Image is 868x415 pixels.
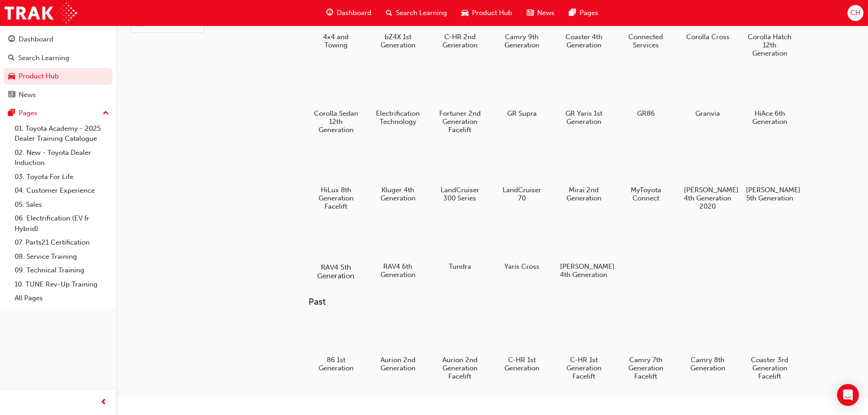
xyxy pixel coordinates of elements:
h5: Corolla Hatch 12th Generation [746,33,794,57]
h5: HiLux 8th Generation Facelift [312,186,360,210]
h5: 86 1st Generation [312,356,360,372]
span: news-icon [527,7,534,19]
a: Search Learning [4,50,113,67]
button: CH [847,5,863,21]
a: Electrification Technology [370,68,425,129]
span: Dashboard [337,8,371,18]
a: HiAce 6th Generation [742,68,797,129]
h5: [PERSON_NAME] 4th Generation [560,262,608,279]
a: Granvia [680,68,735,121]
a: Coaster 3rd Generation Facelift [742,315,797,384]
a: Corolla Sedan 12th Generation [308,68,363,137]
h5: HiAce 6th Generation [746,109,794,126]
h5: MyToyota Connect [622,186,670,202]
a: car-iconProduct Hub [454,4,519,22]
a: 05. Sales [11,198,113,212]
span: News [537,8,555,18]
a: C-HR 1st Generation Facelift [556,315,611,384]
a: Fortuner 2nd Generation Facelift [432,68,487,137]
span: pages-icon [569,7,576,19]
div: Search Learning [18,53,69,63]
a: Dashboard [4,31,113,48]
a: HiLux 8th Generation Facelift [308,144,363,214]
span: Product Hub [472,8,512,18]
span: guage-icon [326,7,333,19]
a: news-iconNews [519,4,562,22]
a: GR86 [618,68,673,121]
a: All Pages [11,291,113,305]
span: news-icon [8,91,15,99]
h5: GR86 [622,109,670,118]
a: GR Yaris 1st Generation [556,68,611,129]
a: Aurion 2nd Generation [370,315,425,376]
h5: C-HR 2nd Generation [436,33,484,49]
h5: Yaris Cross [498,262,546,271]
div: News [19,90,36,100]
a: Kluger 4th Generation [370,144,425,205]
a: News [4,87,113,103]
h5: Connected Services [622,33,670,49]
a: [PERSON_NAME] 4th Generation [556,221,611,282]
button: Pages [4,105,113,122]
h5: Mirai 2nd Generation [560,186,608,202]
span: guage-icon [8,36,15,44]
h5: [PERSON_NAME] 4th Generation 2020 [684,186,732,210]
h5: RAV4 6th Generation [374,262,422,279]
a: pages-iconPages [562,4,606,22]
a: MyToyota Connect [618,144,673,205]
span: Search Learning [396,8,447,18]
h5: [PERSON_NAME] 5th Generation [746,186,794,202]
a: 86 1st Generation [308,315,363,376]
h5: bZ4X 1st Generation [374,33,422,49]
a: 09. Technical Training [11,263,113,277]
a: Mirai 2nd Generation [556,144,611,205]
a: 06. Electrification (EV & Hybrid) [11,211,113,236]
a: RAV4 5th Generation [308,221,363,282]
a: LandCruiser 300 Series [432,144,487,205]
a: Tundra [432,221,487,274]
h5: Aurion 2nd Generation [374,356,422,372]
h3: Past [308,297,826,307]
h5: Coaster 4th Generation [560,33,608,49]
a: Product Hub [4,68,113,85]
a: 03. Toyota For Life [11,170,113,184]
span: car-icon [8,72,15,81]
span: search-icon [386,7,392,19]
h5: GR Yaris 1st Generation [560,109,608,126]
a: Aurion 2nd Generation Facelift [432,315,487,384]
span: search-icon [8,54,15,62]
span: Pages [580,8,598,18]
h5: LandCruiser 300 Series [436,186,484,202]
h5: Granvia [684,109,732,118]
a: RAV4 6th Generation [370,221,425,282]
button: DashboardSearch LearningProduct HubNews [4,29,113,105]
h5: RAV4 5th Generation [310,263,361,280]
h5: Coaster 3rd Generation Facelift [746,356,794,380]
a: search-iconSearch Learning [379,4,454,22]
span: CH [850,8,860,18]
img: Trak [5,3,77,23]
a: Yaris Cross [494,221,549,274]
a: LandCruiser 70 [494,144,549,205]
a: 01. Toyota Academy - 2025 Dealer Training Catalogue [11,122,113,146]
a: 02. New - Toyota Dealer Induction [11,146,113,170]
span: up-icon [103,108,109,119]
h5: Kluger 4th Generation [374,186,422,202]
h5: Aurion 2nd Generation Facelift [436,356,484,380]
div: Pages [19,108,37,118]
h5: Fortuner 2nd Generation Facelift [436,109,484,134]
h5: C-HR 1st Generation [498,356,546,372]
h5: Tundra [436,262,484,271]
h5: 4x4 and Towing [312,33,360,49]
h5: Corolla Cross [684,33,732,41]
a: 07. Parts21 Certification [11,236,113,250]
a: 08. Service Training [11,250,113,264]
h5: C-HR 1st Generation Facelift [560,356,608,380]
h5: Camry 9th Generation [498,33,546,49]
span: pages-icon [8,109,15,118]
a: 04. Customer Experience [11,184,113,198]
span: car-icon [462,7,468,19]
a: Camry 7th Generation Facelift [618,315,673,384]
h5: Corolla Sedan 12th Generation [312,109,360,134]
